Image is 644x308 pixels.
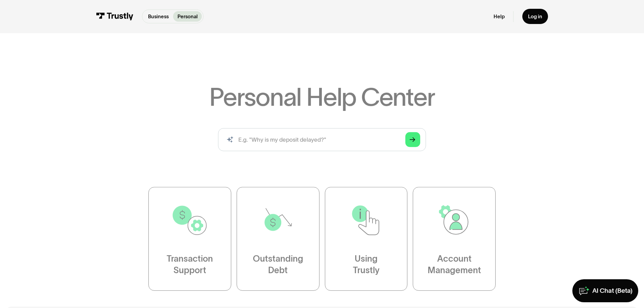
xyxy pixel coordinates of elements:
[353,253,379,276] div: Using Trustly
[218,128,426,151] form: Search
[173,11,202,22] a: Personal
[209,85,434,110] h1: Personal Help Center
[522,9,548,24] a: Log in
[572,279,638,302] a: AI Chat (Beta)
[167,253,213,276] div: Transaction Support
[177,13,198,20] p: Personal
[218,128,426,151] input: search
[96,13,133,20] img: Trustly Logo
[148,187,231,291] a: TransactionSupport
[237,187,319,291] a: OutstandingDebt
[428,253,481,276] div: Account Management
[528,13,542,20] div: Log in
[592,287,633,295] div: AI Chat (Beta)
[494,13,505,20] a: Help
[253,253,303,276] div: Outstanding Debt
[144,11,173,22] a: Business
[413,187,496,291] a: AccountManagement
[325,187,408,291] a: UsingTrustly
[148,13,169,20] p: Business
